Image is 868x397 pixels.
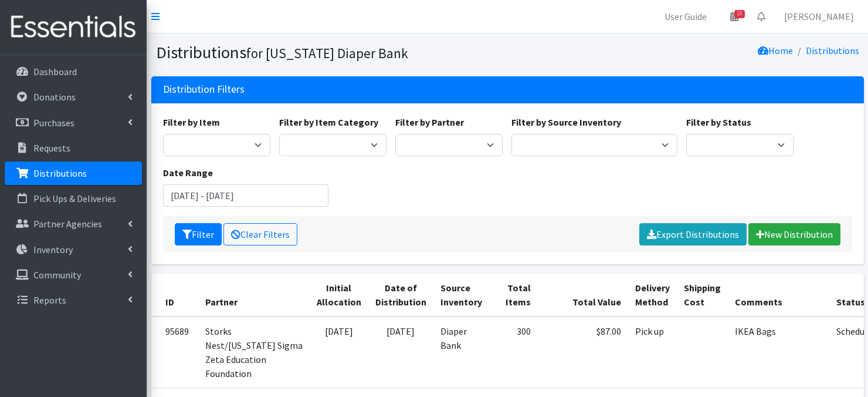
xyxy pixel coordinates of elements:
th: Initial Allocation [310,274,368,317]
p: Partner Agencies [33,218,102,230]
label: Filter by Partner [395,115,464,129]
a: Reports [5,288,142,312]
h1: Distributions [156,42,503,63]
a: Community [5,263,142,287]
a: New Distribution [748,223,840,245]
th: Partner [198,274,310,317]
td: $87.00 [538,317,628,388]
p: Purchases [33,117,74,129]
span: 18 [734,10,745,18]
a: [PERSON_NAME] [775,5,863,28]
img: HumanEssentials [5,8,142,47]
td: 95689 [151,317,198,388]
a: Pick Ups & Deliveries [5,187,142,210]
a: Distributions [5,162,142,185]
td: Pick up [628,317,677,388]
th: Comments [728,274,829,317]
td: [DATE] [310,317,368,388]
a: Distributions [806,45,859,56]
p: Distributions [33,167,87,179]
a: Export Distributions [639,223,747,245]
a: Partner Agencies [5,212,142,235]
label: Date Range [163,166,213,180]
p: Reports [33,294,66,306]
label: Filter by Status [686,115,751,129]
th: Date of Distribution [368,274,433,317]
td: Diaper Bank [433,317,493,388]
td: IKEA Bags [728,317,829,388]
a: 18 [721,5,748,28]
a: User Guide [655,5,716,28]
button: Filter [175,223,222,245]
p: Dashboard [33,66,77,78]
p: Requests [33,142,70,154]
td: Storks Nest/[US_STATE] Sigma Zeta Education Foundation [198,317,310,388]
p: Donations [33,91,76,103]
input: January 1, 2011 - December 31, 2011 [163,184,329,207]
a: Dashboard [5,60,142,83]
a: Home [758,45,793,56]
a: Requests [5,136,142,160]
p: Pick Ups & Deliveries [33,193,116,204]
th: ID [151,274,198,317]
label: Filter by Item [163,115,220,129]
a: Inventory [5,238,142,261]
label: Filter by Item Category [279,115,378,129]
a: Clear Filters [223,223,297,245]
label: Filter by Source Inventory [511,115,621,129]
p: Community [33,269,81,281]
a: Purchases [5,111,142,134]
th: Total Value [538,274,628,317]
th: Total Items [493,274,538,317]
th: Source Inventory [433,274,493,317]
a: Donations [5,85,142,109]
td: 300 [493,317,538,388]
p: Inventory [33,244,73,255]
th: Delivery Method [628,274,677,317]
td: [DATE] [368,317,433,388]
small: for [US_STATE] Diaper Bank [246,45,408,62]
h3: Distribution Filters [163,83,245,96]
th: Shipping Cost [677,274,728,317]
